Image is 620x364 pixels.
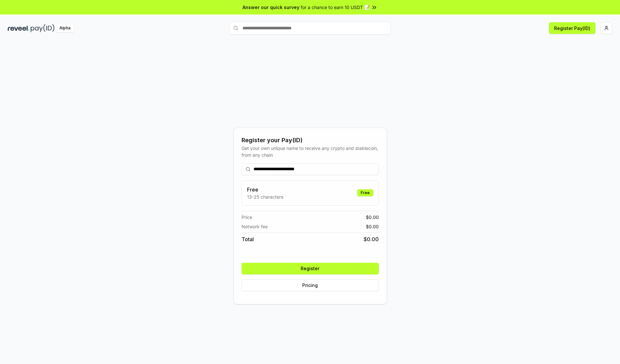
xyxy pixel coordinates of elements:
[357,189,373,196] div: Free
[364,235,379,243] span: $ 0.00
[8,24,29,32] img: reveel_dark
[242,235,254,243] span: Total
[366,214,379,221] span: $ 0.00
[243,4,299,11] span: Answer our quick survey
[247,186,283,193] h3: Free
[301,4,370,11] span: for a chance to earn 10 USDT 📝
[549,22,595,34] button: Register Pay(ID)
[31,24,55,32] img: pay_id
[247,193,283,200] p: 13-25 characters
[242,136,379,145] div: Register your Pay(ID)
[242,223,268,230] span: Network fee
[242,214,252,221] span: Price
[242,280,379,291] button: Pricing
[242,263,379,274] button: Register
[56,24,74,32] div: Alpha
[366,223,379,230] span: $ 0.00
[242,145,379,158] div: Get your own unique name to receive any crypto and stablecoin, from any chain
